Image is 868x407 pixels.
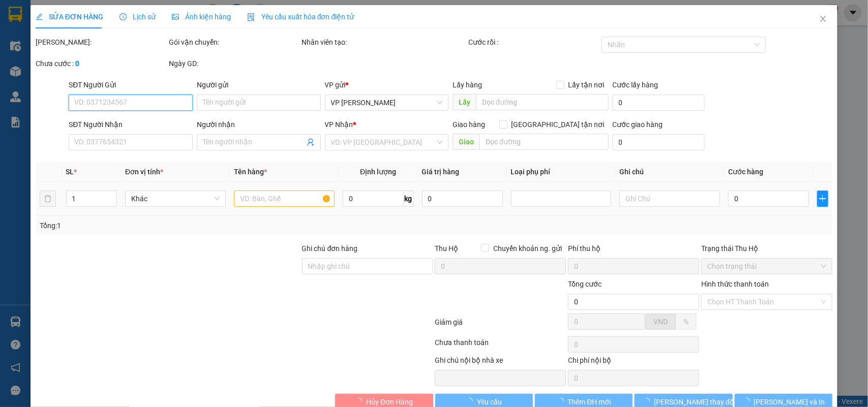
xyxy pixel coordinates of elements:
[131,191,220,206] span: Khác
[325,79,449,90] div: VP gửi
[36,13,103,21] span: SỬA ĐƠN HÀNG
[707,259,826,274] span: Chọn trạng thái
[809,5,837,34] button: Close
[434,317,567,334] div: Giảm giá
[36,37,167,48] div: [PERSON_NAME]:
[302,258,433,274] input: Ghi chú đơn hàng
[568,280,602,288] span: Tổng cước
[613,81,659,89] label: Cước lấy hàng
[453,94,476,110] span: Lấy
[701,280,769,288] label: Hình thức thanh toán
[360,168,396,176] span: Định lượng
[743,398,754,405] span: loading
[66,168,74,176] span: SL
[619,191,720,207] input: Ghi Chú
[817,191,828,207] button: plus
[683,318,689,326] span: %
[507,162,616,182] th: Loại phụ phí
[466,398,477,405] span: loading
[568,243,699,258] div: Phí thu hộ
[247,13,354,21] span: Yêu cầu xuất hóa đơn điện tử
[69,119,193,130] div: SĐT Người Nhận
[701,243,832,254] div: Trạng thái Thu Hộ
[489,243,566,254] span: Chuyển khoản ng. gửi
[507,119,609,130] span: [GEOGRAPHIC_DATA] tận nơi
[435,355,566,370] div: Ghi chú nội bộ nhà xe
[468,37,600,48] div: Cước rồi :
[453,81,482,89] span: Lấy hàng
[568,355,699,370] div: Chi phí nội bộ
[36,13,43,20] span: edit
[302,244,358,253] label: Ghi chú đơn hàng
[404,191,414,207] span: kg
[75,59,79,68] b: 0
[819,15,827,23] span: close
[613,120,663,129] label: Cước giao hàng
[247,13,255,21] img: icon
[172,13,231,21] span: Ảnh kiện hàng
[234,191,335,207] input: VD: Bàn, Ghế
[613,95,705,111] input: Cước lấy hàng
[613,134,705,150] input: Cước giao hàng
[197,119,321,130] div: Người nhận
[325,120,353,129] span: VP Nhận
[169,37,300,48] div: Gói vận chuyển:
[557,398,568,405] span: loading
[728,168,763,176] span: Cước hàng
[453,134,480,150] span: Giao
[36,58,167,69] div: Chưa cước :
[331,95,443,110] span: VP Trần Khát Chân
[480,134,609,150] input: Dọc đường
[434,337,567,355] div: Chưa thanh toán
[40,220,336,231] div: Tổng: 1
[125,168,163,176] span: Đơn vị tính
[234,168,267,176] span: Tên hàng
[818,195,828,203] span: plus
[453,120,485,129] span: Giao hàng
[422,168,460,176] span: Giá trị hàng
[302,37,466,48] div: Nhân viên tạo:
[435,244,458,253] span: Thu Hộ
[615,162,724,182] th: Ghi chú
[476,94,609,110] input: Dọc đường
[119,13,127,20] span: clock-circle
[197,79,321,90] div: Người gửi
[172,13,179,20] span: picture
[69,79,193,90] div: SĐT Người Gửi
[643,398,654,405] span: loading
[307,138,315,146] span: user-add
[169,58,300,69] div: Ngày GD:
[564,79,609,90] span: Lấy tận nơi
[40,191,56,207] button: delete
[119,13,156,21] span: Lịch sử
[355,398,366,405] span: loading
[653,318,668,326] span: VND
